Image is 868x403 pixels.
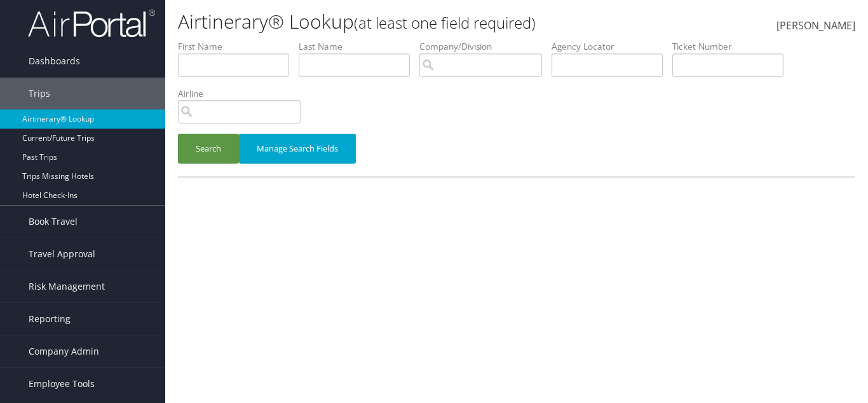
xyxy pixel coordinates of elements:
[29,238,95,270] span: Travel Approval
[672,40,793,53] label: Ticket Number
[239,134,356,164] button: Manage Search Fields
[776,18,855,32] span: [PERSON_NAME]
[29,271,105,302] span: Risk Management
[29,206,78,237] span: Book Travel
[178,40,299,53] label: First Name
[178,8,630,35] h1: Airtinerary® Lookup
[552,40,672,53] label: Agency Locator
[28,8,155,38] img: airportal-logo.png
[354,12,536,33] small: (at least one field required)
[29,368,95,400] span: Employee Tools
[29,303,71,335] span: Reporting
[178,134,239,164] button: Search
[299,40,419,53] label: Last Name
[29,45,80,77] span: Dashboards
[29,336,99,367] span: Company Admin
[419,40,552,53] label: Company/Division
[29,78,50,110] span: Trips
[178,87,310,100] label: Airline
[776,6,855,46] a: [PERSON_NAME]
